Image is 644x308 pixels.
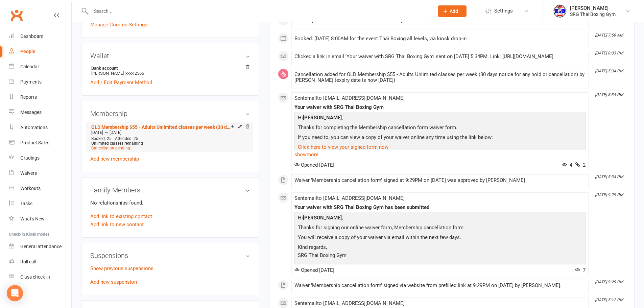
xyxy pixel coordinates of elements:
a: show more [294,150,586,159]
div: Cancellation added for OLD Membership $55 - Adults Unlimited classes per week (30 days notice for... [294,72,586,83]
span: Sent email to [EMAIL_ADDRESS][DOMAIN_NAME] [294,95,405,101]
div: Product Sales [20,140,49,145]
p: If you need to, you can view a copy of your waiver online any time using the link below: [296,133,584,143]
span: Sent email to [EMAIL_ADDRESS][DOMAIN_NAME] [294,300,405,306]
span: 2 [575,162,586,168]
span: Opened [DATE] [294,267,334,273]
a: Show previous suspensions [90,265,153,271]
div: Your waiver with SRG Thai Boxing Gym has been submitted [294,205,586,210]
div: SRG Thai Boxing Gym [570,11,616,17]
span: xxxx 2566 [125,71,144,76]
a: Reports [9,90,71,105]
span: Opened [DATE] [294,162,334,168]
a: What's New [9,211,71,227]
h3: Family Members [90,186,250,194]
span: Sent email to [EMAIL_ADDRESS][DOMAIN_NAME] [294,195,405,201]
i: [DATE] 9:29 PM [595,192,623,197]
a: Calendar [9,59,71,74]
a: Tasks [9,196,71,211]
div: Waiver 'Membership cancellation form' signed at 9:29PM on [DATE] was approved by [PERSON_NAME] [294,177,586,183]
input: Search... [89,6,429,16]
a: Messages [9,105,71,120]
a: Automations [9,120,71,135]
p: Thanks for completing the Membership cancellation form waiver form. [296,123,584,133]
div: Workouts [20,186,41,191]
a: Waivers [9,166,71,181]
div: Class check-in [20,274,50,280]
div: Open Intercom Messenger [7,285,23,301]
span: 4 [562,162,572,168]
a: General attendance kiosk mode [9,239,71,254]
div: What's New [20,216,45,221]
a: Add link to existing contact [90,212,152,220]
span: Unlimited classes remaining [91,141,143,146]
div: Dashboard [20,33,44,39]
a: Workouts [9,181,71,196]
div: — [90,130,250,135]
i: [DATE] 5:34 PM [595,174,623,179]
div: Calendar [20,64,39,69]
div: Your waiver with SRG Thai Boxing Gym [294,104,586,110]
li: [PERSON_NAME] [90,65,250,77]
i: [DATE] 8:03 PM [595,51,623,55]
div: Waiver 'Membership cancellation form' signed via website from prefilled link at 9:29PM on [DATE] ... [294,283,586,288]
div: Tasks [20,201,32,206]
div: Automations [20,125,48,130]
a: People [9,44,71,59]
a: Product Sales [9,135,71,150]
span: Add [450,8,458,14]
a: Click here to view your signed form now [298,144,388,150]
p: Kind regards, SRG Thai Boxing Gym [296,243,584,261]
a: Manage Comms Settings [90,21,147,29]
strong: [PERSON_NAME] [303,115,342,121]
a: Dashboard [9,29,71,44]
p: You will receive a copy of your waiver via email within the next few days. [296,233,584,243]
a: Add new membership [90,156,139,162]
span: [DATE] [110,130,121,135]
img: thumb_image1718682644.png [553,4,567,18]
i: [DATE] 9:29 PM [595,280,623,284]
div: Booked: [DATE] 8:00AM for the event Thai Boxing all levels, via kiosk drop-in [294,36,586,42]
a: Add / Edit Payment Method [90,78,152,87]
span: Attended: 25 [115,136,138,141]
div: Clicked a link in email 'Your waiver with SRG Thai Boxing Gym' sent on [DATE] 5:34PM. Link: [URL]... [294,54,586,60]
a: Roll call [9,254,71,269]
span: Settings [494,3,513,19]
a: Add link to new contact [90,220,144,229]
div: [PERSON_NAME] [570,5,616,11]
a: Class kiosk mode [9,269,71,285]
div: Roll call [20,259,36,264]
p: Hi , [296,114,584,123]
div: Gradings [20,155,40,161]
i: [DATE] 5:34 PM [595,69,623,73]
h3: Suspensions [90,252,250,259]
p: No relationships found. [90,199,250,207]
a: Gradings [9,150,71,166]
i: [DATE] 5:12 PM [595,298,623,302]
div: Waivers [20,170,37,176]
a: Add new suspension [90,279,137,285]
span: [DATE] [91,130,103,135]
a: OLD Membership $55 - Adults Unlimited classes per week (30 days notice for any hold or cancellation) [91,124,231,130]
p: Hi , [296,214,584,223]
strong: Bank account [91,66,246,71]
div: People [20,49,35,54]
p: Thanks for signing our online waiver form, Membership cancellation form. [296,223,584,233]
div: Messages [20,110,42,115]
div: Reports [20,94,37,100]
span: 7 [575,267,586,273]
strong: [PERSON_NAME] [303,215,342,221]
div: General attendance [20,244,62,249]
a: Payments [9,74,71,90]
i: [DATE] 7:59 AM [595,33,623,38]
i: [DATE] 5:34 PM [595,92,623,97]
span: Booked: 25 [91,136,112,141]
a: Cancellation pending [91,146,130,150]
button: Add [438,5,467,17]
h3: Membership [90,110,250,117]
a: Clubworx [8,7,25,24]
div: Payments [20,79,42,85]
h3: Wallet [90,52,250,60]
